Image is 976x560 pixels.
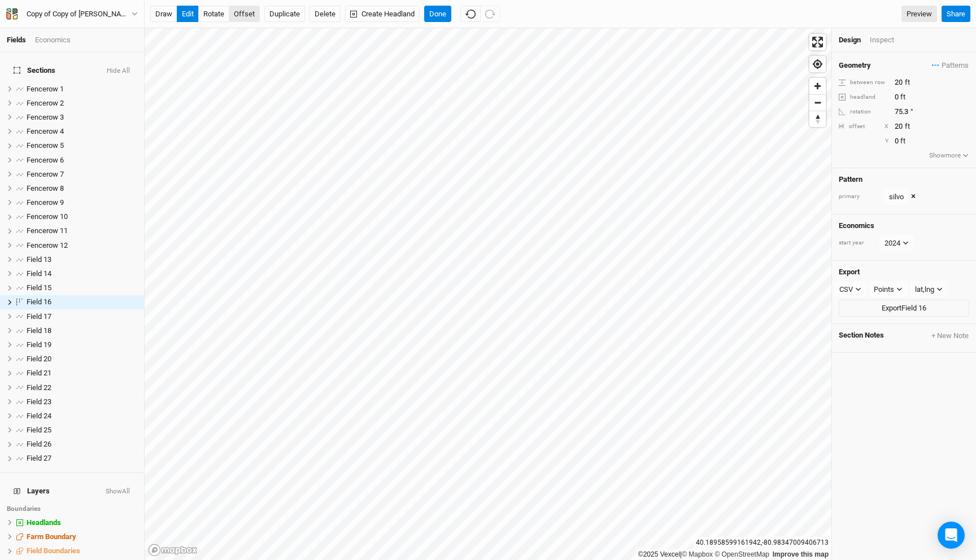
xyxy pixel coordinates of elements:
[910,281,948,298] button: lat,lng
[27,518,61,527] span: Headlands
[27,170,137,179] div: Fencerow 7
[839,61,871,70] h4: Geometry
[834,281,866,298] button: CSV
[27,397,137,406] div: Field 23
[839,108,888,116] div: rotation
[714,550,769,558] a: OpenStreetMap
[27,170,64,178] span: Fencerow 7
[480,6,500,23] button: Redo (^Z)
[27,156,137,165] div: Fencerow 6
[106,67,130,75] button: Hide All
[27,85,64,93] span: Fencerow 1
[27,355,51,363] span: Field 20
[6,8,138,20] button: Copy of Copy of [PERSON_NAME]
[27,85,137,94] div: Fencerow 1
[889,191,904,203] div: silvo
[27,141,137,150] div: Fencerow 5
[27,383,137,392] div: Field 22
[27,127,64,135] span: Fencerow 4
[938,522,965,549] div: Open Intercom Messenger
[839,268,969,277] h4: Export
[27,283,137,292] div: Field 15
[345,6,420,23] button: Create Headland
[911,191,916,203] button: ×
[35,35,71,45] div: Economics
[177,6,199,23] button: edit
[27,113,137,122] div: Fencerow 3
[809,56,826,72] button: Find my location
[839,300,969,317] button: ExportField 16
[27,226,68,235] span: Fencerow 11
[27,99,64,107] span: Fencerow 2
[27,241,68,250] span: Fencerow 12
[27,546,80,555] span: Field Boundaries
[27,397,51,406] span: Field 23
[809,111,826,127] button: Reset bearing to north
[27,340,51,349] span: Field 19
[27,283,51,292] span: Field 15
[27,440,137,449] div: Field 26
[931,59,969,72] button: Patterns
[27,532,76,541] span: Farm Boundary
[27,198,64,207] span: Fencerow 9
[229,6,260,23] button: offset
[27,546,137,555] div: Field Boundaries
[932,60,969,71] span: Patterns
[198,6,229,23] button: rotate
[27,369,51,377] span: Field 21
[849,137,888,146] div: Y
[839,239,878,247] div: start year
[809,34,826,50] button: Enter fullscreen
[105,488,130,496] button: ShowAll
[27,8,132,20] div: Copy of Copy of [PERSON_NAME]
[27,412,51,420] span: Field 24
[915,284,934,295] div: lat,lng
[27,297,137,307] div: Field 16
[839,221,969,230] h4: Economics
[27,255,51,264] span: Field 13
[14,487,50,496] span: Layers
[869,281,908,298] button: Points
[839,93,888,102] div: headland
[27,355,137,364] div: Field 20
[27,241,137,250] div: Fencerow 12
[839,193,878,201] div: primary
[27,226,137,235] div: Fencerow 11
[849,123,865,131] div: offset
[310,6,341,23] button: Delete
[27,412,137,421] div: Field 24
[27,312,137,321] div: Field 17
[27,269,137,278] div: Field 14
[27,532,137,541] div: Farm Boundary
[809,94,826,111] button: Zoom out
[27,326,51,335] span: Field 18
[839,35,861,45] div: Design
[27,212,137,221] div: Fencerow 10
[148,544,198,557] a: Mapbox logo
[884,123,888,131] div: X
[27,212,68,221] span: Fencerow 10
[773,550,829,558] a: Improve this map
[682,550,713,558] a: Mapbox
[809,78,826,94] button: Zoom in
[839,331,884,341] span: Section Notes
[27,8,132,20] div: Copy of Copy of Coffelt
[929,150,970,161] button: Showmore
[27,312,51,321] span: Field 17
[7,36,26,44] a: Fields
[27,454,137,463] div: Field 27
[424,6,451,23] button: Done
[27,369,137,378] div: Field 21
[870,35,910,45] div: Inspect
[839,284,853,295] div: CSV
[693,537,831,549] div: 40.18958599161942 , -80.98347009406713
[264,6,305,23] button: Duplicate
[27,340,137,349] div: Field 19
[638,550,680,558] a: ©2025 Vexcel
[27,383,51,392] span: Field 22
[27,518,137,527] div: Headlands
